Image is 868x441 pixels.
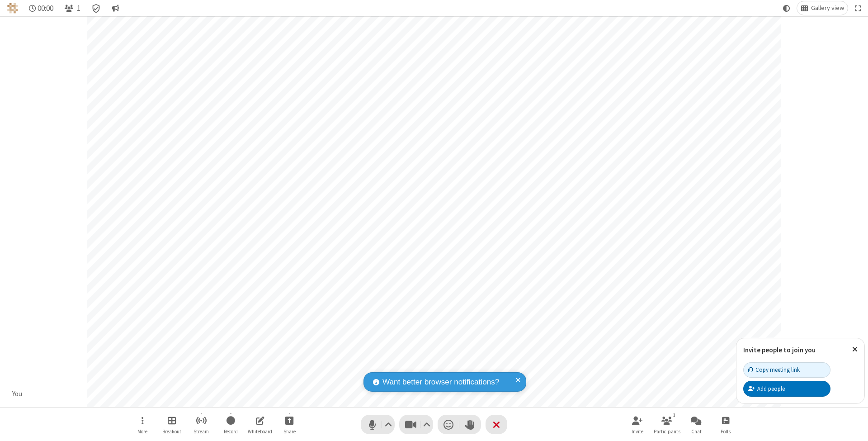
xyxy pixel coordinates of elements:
span: Breakout [162,429,181,434]
img: QA Selenium DO NOT DELETE OR CHANGE [7,3,18,14]
button: Mute (⌘+Shift+A) [361,415,395,434]
span: 1 [77,4,80,13]
button: Open chat [683,412,710,437]
span: Invite [632,429,643,434]
button: Video setting [421,415,433,434]
span: More [137,429,147,434]
button: Audio settings [382,415,395,434]
button: Fullscreen [851,1,865,15]
button: Manage Breakout Rooms [158,412,185,437]
button: Using system theme [779,1,794,15]
button: Add people [743,381,830,396]
button: Open menu [129,412,156,437]
button: Close popover [845,338,864,360]
span: Stream [193,429,209,434]
button: Raise hand [459,415,481,434]
div: Copy meeting link [748,365,800,374]
span: Chat [691,429,702,434]
div: You [9,389,26,399]
button: Stop video (⌘+Shift+V) [399,415,433,434]
span: Whiteboard [248,429,272,434]
button: End or leave meeting [486,415,507,434]
button: Open shared whiteboard [246,412,274,437]
span: Record [224,429,238,434]
button: Send a reaction [438,415,459,434]
span: Share [283,429,296,434]
span: Polls [721,429,731,434]
span: Participants [654,429,680,434]
button: Conversation [108,1,123,15]
label: Invite people to join you [743,346,816,354]
button: Invite participants (⌘+Shift+I) [624,412,651,437]
span: Gallery view [811,5,844,12]
button: Start recording [217,412,244,437]
div: 1 [670,411,678,419]
div: Timer [25,1,57,15]
button: Open participant list [653,412,680,437]
button: Open participant list [61,1,84,15]
span: Want better browser notifications? [382,376,499,388]
button: Start sharing [276,412,303,437]
button: Change layout [797,1,848,15]
div: Meeting details Encryption enabled [88,1,105,15]
button: Copy meeting link [743,362,830,378]
button: Open poll [712,412,739,437]
span: 00:00 [38,4,53,13]
button: Start streaming [188,412,215,437]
